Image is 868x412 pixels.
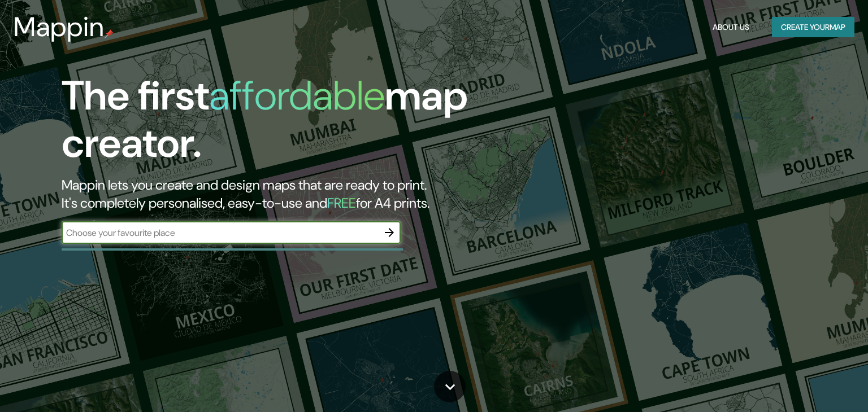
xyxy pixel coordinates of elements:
[327,194,356,212] h5: FREE
[14,11,105,43] h3: Mappin
[62,72,496,176] h1: The first map creator.
[62,226,378,239] input: Choose your favourite place
[105,29,114,38] img: mappin-pin
[708,17,754,38] button: About Us
[62,176,496,212] h2: Mappin lets you create and design maps that are ready to print. It's completely personalised, eas...
[772,17,854,38] button: Create yourmap
[209,69,385,122] h1: affordable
